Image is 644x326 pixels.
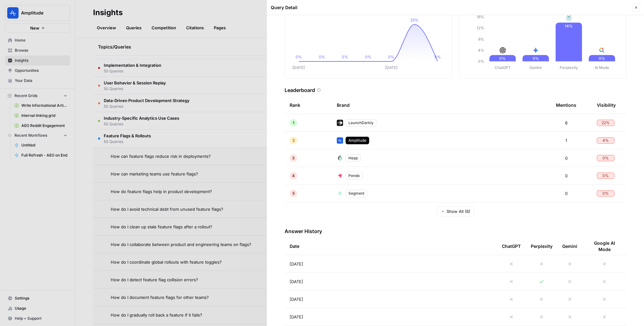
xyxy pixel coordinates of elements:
span: [DATE] [290,296,303,302]
div: Amplitude [346,137,369,144]
tspan: Gemini [530,65,542,70]
img: piswy9vrvpur08uro5cr7jpu448u [337,173,343,179]
tspan: 0% [388,54,394,59]
span: Show All (6) [447,208,470,214]
span: 4 % [602,138,609,143]
span: 5 [292,191,295,196]
div: Brand [337,96,546,114]
tspan: 0% [342,54,348,59]
h3: Answer History [285,227,626,235]
tspan: 0% [319,54,325,59]
text: 0% [532,56,539,61]
div: Segment [346,190,367,197]
tspan: [DATE] [292,65,305,70]
tspan: 0% [478,59,484,64]
tspan: Perplexity [560,65,578,70]
span: 0 [565,155,568,161]
tspan: 8% [478,37,484,42]
span: 1 [565,137,567,144]
div: Gemini [562,237,577,255]
tspan: 0% [365,54,371,59]
div: Mentions [556,96,576,114]
h3: Leaderboard [285,86,315,94]
img: sy286mhi969bcwyjwwimc37612sd [337,190,343,197]
tspan: ChatGPT [494,65,511,70]
button: Show All (6) [437,206,475,216]
text: 0% [599,56,605,61]
text: 0% [499,56,506,61]
img: hdko13hyuhwg1mhygqh90h4cqepu [337,155,343,161]
img: b2fazibalt0en05655e7w9nio2z4 [337,137,343,144]
tspan: [DATE] [385,65,397,70]
div: Heap [346,154,361,162]
span: [DATE] [290,278,303,285]
img: 2tn0gblkuxfczbh0ojsittpzj9ya [337,120,343,126]
span: 0 [565,190,568,197]
span: 6 [565,120,568,126]
tspan: 25% [410,18,419,22]
tspan: 0% [296,54,302,59]
text: 14% [565,24,573,28]
div: Visibility [597,96,616,114]
div: Perplexity [531,237,552,255]
span: [DATE] [290,314,303,320]
div: LaunchDarkly [346,119,376,127]
div: Google AI Mode [587,237,621,255]
span: 1 [293,120,294,126]
span: 0 [565,173,568,179]
div: Pendo [346,172,363,180]
tspan: 4% [478,48,484,53]
span: 3 [292,155,295,161]
span: 4 [292,173,295,179]
tspan: 0% [435,54,441,59]
span: 0 % [602,155,609,161]
span: 22 % [602,120,610,126]
div: Query Detail [271,4,630,11]
tspan: 16% [476,14,484,19]
span: 0 % [602,173,609,179]
div: Date [290,237,492,255]
span: [DATE] [290,261,303,267]
tspan: AI Mode [595,65,609,70]
span: 0 % [602,191,609,196]
span: 2 [292,138,295,143]
div: Rank [290,96,300,114]
div: ChatGPT [502,237,521,255]
tspan: 12% [476,26,484,31]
